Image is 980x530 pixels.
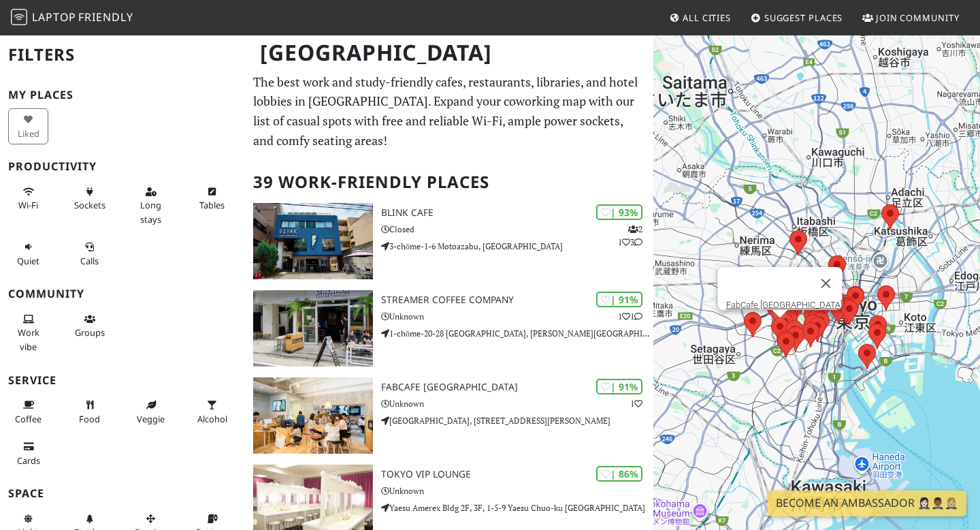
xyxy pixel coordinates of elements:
span: Stable Wi-Fi [18,199,38,211]
div: | 86% [596,466,642,482]
h3: Tokyo VIP Lounge [381,469,653,480]
a: Streamer Coffee Company | 91% 11 Streamer Coffee Company Unknown 1-chōme-20-28 [GEOGRAPHIC_DATA],... [245,290,653,367]
span: Video/audio calls [80,255,99,267]
span: Join Community [876,12,960,24]
p: Unknown [381,397,653,410]
h2: 39 Work-Friendly Places [253,161,645,203]
a: FabCafe [GEOGRAPHIC_DATA] [726,300,843,310]
h2: Filters [8,34,237,76]
button: Wi-Fi [8,181,48,217]
a: All Cities [664,5,736,30]
span: Veggie [137,413,165,425]
a: BLINK Cafe | 93% 213 BLINK Cafe Closed 3-chōme-1-6 Motoazabu, [GEOGRAPHIC_DATA] [245,203,653,279]
h3: Streamer Coffee Company [381,294,653,306]
span: Coffee [15,413,42,425]
p: 1 [630,397,642,410]
img: LaptopFriendly [11,9,27,25]
p: Unknown [381,484,653,497]
span: People working [18,326,39,352]
h1: [GEOGRAPHIC_DATA] [249,34,651,72]
h3: Service [8,374,237,387]
span: Credit cards [17,454,40,467]
p: 1 1 [618,310,642,323]
h3: FabCafe [GEOGRAPHIC_DATA] [381,381,653,393]
a: Become an Ambassador 🤵🏻‍♀️🤵🏾‍♂️🤵🏼‍♀️ [768,490,966,516]
button: Tables [192,181,232,217]
h3: BLINK Cafe [381,207,653,219]
h3: Space [8,487,237,500]
p: 3-chōme-1-6 Motoazabu, [GEOGRAPHIC_DATA] [381,240,653,253]
button: Calls [69,236,110,272]
span: Group tables [75,326,105,339]
img: Streamer Coffee Company [253,290,373,367]
div: | 93% [596,204,642,220]
p: 1-chōme-20-28 [GEOGRAPHIC_DATA], [PERSON_NAME][GEOGRAPHIC_DATA] [381,327,653,340]
button: Quiet [8,236,48,272]
span: Long stays [140,199,161,225]
h3: Productivity [8,160,237,173]
div: | 91% [596,292,642,307]
span: Food [79,413,100,425]
span: Suggest Places [764,12,843,24]
h3: My Places [8,89,237,102]
a: Join Community [857,5,965,30]
button: Food [69,394,110,430]
p: 2 1 3 [618,223,642,249]
span: Power sockets [74,199,105,211]
span: Quiet [17,255,39,267]
span: Work-friendly tables [199,199,225,211]
button: Long stays [131,181,171,230]
button: Coffee [8,394,48,430]
button: Alcohol [192,394,232,430]
button: Close [810,267,843,300]
span: Laptop [32,10,76,25]
button: Cards [8,435,48,471]
a: Suggest Places [745,5,849,30]
button: Groups [69,308,110,344]
span: Friendly [78,10,133,25]
button: Sockets [69,181,110,217]
img: BLINK Cafe [253,203,373,279]
a: LaptopFriendly LaptopFriendly [11,6,133,30]
p: Unknown [381,310,653,323]
p: Closed [381,223,653,236]
p: [GEOGRAPHIC_DATA], [STREET_ADDRESS][PERSON_NAME] [381,414,653,427]
span: All Cities [683,12,731,24]
a: FabCafe Tokyo | 91% 1 FabCafe [GEOGRAPHIC_DATA] Unknown [GEOGRAPHIC_DATA], [STREET_ADDRESS][PERSO... [245,377,653,454]
img: FabCafe Tokyo [253,377,373,454]
p: The best work and study-friendly cafes, restaurants, libraries, and hotel lobbies in [GEOGRAPHIC_... [253,72,645,151]
span: Alcohol [197,413,227,425]
h3: Community [8,287,237,300]
div: | 91% [596,379,642,394]
p: Yaesu Amerex Bldg 2F, 3F, 1-5-9 Yaesu Chuo-ku [GEOGRAPHIC_DATA] [381,501,653,514]
button: Veggie [131,394,171,430]
button: Work vibe [8,308,48,358]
